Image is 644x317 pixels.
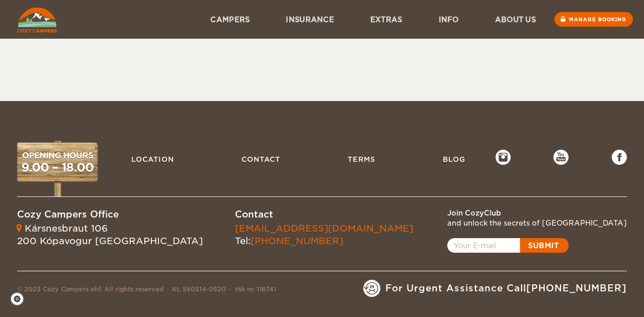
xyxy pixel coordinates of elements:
[554,12,633,27] a: Manage booking
[526,283,627,293] a: [PHONE_NUMBER]
[235,222,413,248] div: Tel:
[343,150,380,169] a: Terms
[447,208,627,218] div: Join CozyClub
[235,223,413,234] a: [EMAIL_ADDRESS][DOMAIN_NAME]
[235,208,413,221] div: Contact
[17,222,203,248] div: Kársnesbraut 106 200 Kópavogur [GEOGRAPHIC_DATA]
[385,282,627,295] span: For Urgent Assistance Call
[17,8,57,33] img: Cozy Campers
[17,285,276,297] div: © 2023 Cozy Campers ehf. All rights reserved Kt. 550514-0520 Vsk nr. 118741
[10,292,31,306] a: Cookie settings
[236,150,285,169] a: Contact
[251,236,343,246] a: [PHONE_NUMBER]
[438,150,470,169] a: Blog
[447,218,627,228] div: and unlock the secrets of [GEOGRAPHIC_DATA]
[17,208,203,221] div: Cozy Campers Office
[126,150,179,169] a: Location
[447,238,569,253] a: Open popup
